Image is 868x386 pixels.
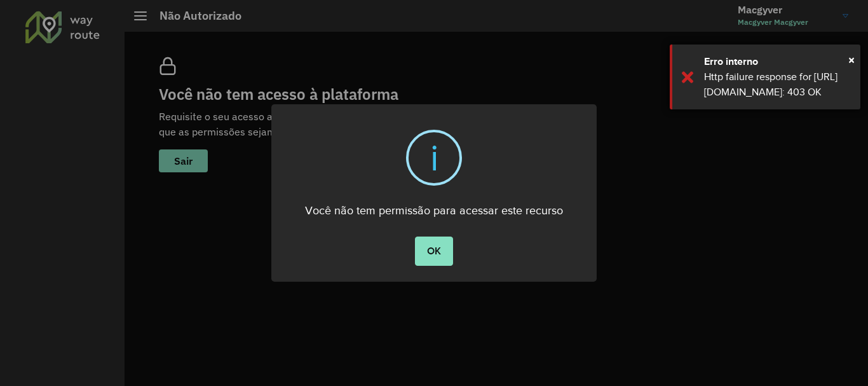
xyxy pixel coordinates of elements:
button: Close [848,50,855,69]
div: Você não tem permissão para acessar este recurso [271,192,597,221]
span: × [848,50,855,69]
div: Erro interno [704,54,851,69]
div: i [430,132,438,183]
div: Http failure response for [URL][DOMAIN_NAME]: 403 OK [704,69,851,100]
button: OK [415,237,452,266]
